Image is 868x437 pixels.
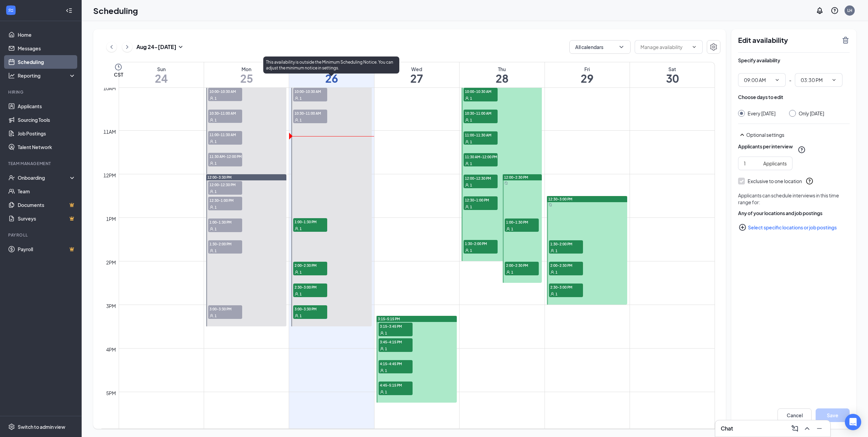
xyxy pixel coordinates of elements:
span: 1 [470,96,472,101]
a: August 25, 2025 [204,62,289,87]
span: 1 [300,270,302,275]
svg: User [550,249,554,253]
svg: User [210,314,214,318]
span: 1 [215,139,217,144]
span: 1 [300,292,302,296]
h2: Edit availability [738,36,837,44]
span: 1 [385,346,387,351]
span: 1 [215,205,217,210]
span: 10:30-11:00 AM [464,110,498,116]
button: ComposeMessage [789,423,800,434]
svg: User [210,96,214,100]
span: 2:00-2:30 PM [549,262,583,269]
span: 11:30 AM-12:00 PM [464,153,498,160]
button: Settings [707,40,720,54]
a: Messages [18,42,76,55]
svg: Sync [504,181,508,185]
svg: User [295,292,299,296]
span: 12:00-12:30 PM [208,181,242,188]
svg: TrashOutline [841,36,850,44]
span: 1 [300,96,302,101]
svg: ChevronLeft [108,43,115,51]
a: Talent Network [18,140,76,154]
div: Onboarding [18,174,70,181]
span: 1 [555,292,557,296]
span: 11:30 AM-12:00 PM [208,153,242,160]
a: DocumentsCrown [18,198,76,212]
div: 11am [102,128,117,135]
a: Applicants [18,99,76,113]
span: 1 [470,140,472,144]
span: 2:00-2:30 PM [505,262,539,269]
svg: User [465,183,469,187]
svg: Notifications [816,6,824,15]
a: August 24, 2025 [119,62,204,87]
span: 1 [470,161,472,166]
h1: 30 [630,72,715,84]
svg: ChevronDown [691,44,697,50]
svg: UserCheck [8,174,15,181]
svg: User [465,248,469,253]
span: 2:30-3:00 PM [293,284,327,290]
span: 1 [215,227,217,231]
svg: ChevronUp [803,424,811,433]
span: 11:00-11:30 AM [208,131,242,138]
svg: User [210,140,214,144]
span: 12:00-3:30 PM [207,175,232,180]
button: ChevronUp [802,423,813,434]
span: 11:00-11:30 AM [464,131,498,138]
svg: ChevronDown [618,44,625,50]
div: Sat [630,66,715,72]
button: Minimize [814,423,825,434]
button: Cancel [778,408,812,422]
svg: User [465,162,469,166]
span: 1 [555,248,557,253]
svg: User [550,292,554,296]
div: Hiring [8,89,74,95]
svg: SmallChevronDown [177,43,185,51]
svg: User [295,270,299,274]
button: Select specific locations or job postingsPlusCircle [738,221,850,234]
span: 3:00-3:30 PM [293,305,327,312]
span: 1 [215,189,217,194]
svg: Settings [8,423,15,430]
svg: User [295,96,299,100]
span: 1 [300,226,302,231]
svg: Sync [549,203,552,207]
span: 3:15-5:15 PM [378,317,400,321]
span: 1:30-2:00 PM [464,240,498,247]
h1: 25 [204,72,289,84]
span: 1:30-2:00 PM [208,240,242,247]
button: ChevronLeft [106,42,117,52]
div: Payroll [8,232,74,238]
div: 12pm [102,172,117,179]
svg: User [210,227,214,231]
svg: QuestionInfo [805,177,814,185]
span: 1:00-1:30 PM [505,218,539,225]
button: Save [816,408,850,422]
div: Exclusive to one location [748,178,802,184]
span: 2:00-2:30 PM [293,262,327,269]
svg: User [506,227,510,231]
svg: User [210,118,214,122]
a: Team [18,184,76,198]
span: 12:30-1:00 PM [208,197,242,204]
span: 1 [511,227,513,231]
svg: Settings [710,43,718,51]
h3: Aug 24 - [DATE] [136,43,177,51]
div: Team Management [8,161,74,166]
span: 4:15-4:45 PM [379,360,413,367]
span: 1:00-1:30 PM [208,218,242,225]
span: 1 [385,331,387,336]
span: 3:15-3:45 PM [379,323,413,329]
svg: PlusCircle [738,223,747,231]
span: CST [114,71,123,78]
a: August 28, 2025 [460,62,544,87]
span: 1 [215,313,217,318]
h3: Chat [721,425,733,432]
svg: User [465,118,469,122]
span: 12:30-1:00 PM [464,196,498,203]
div: - [738,73,850,87]
a: PayrollCrown [18,242,76,256]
